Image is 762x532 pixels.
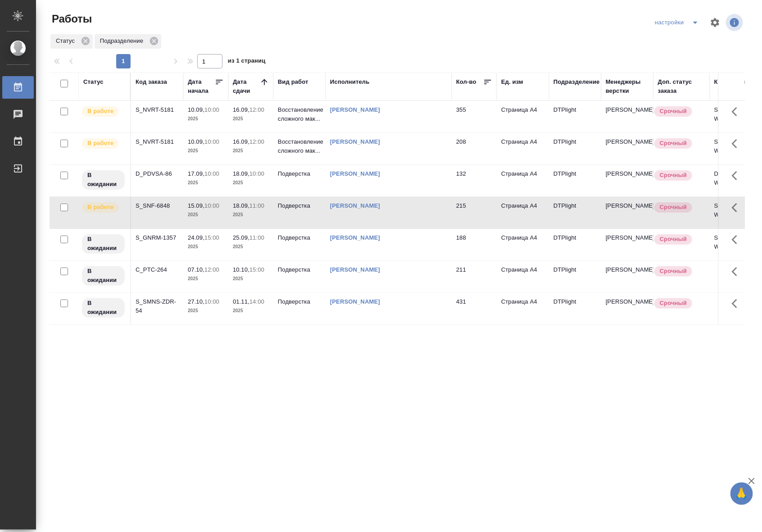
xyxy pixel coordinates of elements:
p: [PERSON_NAME] [606,169,649,178]
td: DTPlight [549,165,601,196]
td: 355 [452,101,497,132]
p: Подверстка [278,297,321,306]
div: split button [653,15,704,30]
p: 2025 [233,178,269,187]
a: [PERSON_NAME] [330,138,380,145]
p: 2025 [188,306,224,315]
td: DTPlight [549,101,601,132]
td: Страница А4 [497,197,549,228]
p: 12:00 [204,266,219,273]
p: 25.09, [233,234,249,241]
span: Посмотреть информацию [726,14,745,31]
p: 14:00 [249,298,264,305]
a: [PERSON_NAME] [330,170,380,177]
p: Подверстка [278,169,321,178]
div: S_SNF-6848 [136,201,179,210]
div: Код работы [714,77,749,86]
td: 208 [452,133,497,164]
p: 17.09, [188,170,204,177]
p: 2025 [233,210,269,219]
p: 01.11, [233,298,249,305]
td: DTPlight [549,133,601,164]
p: 16.09, [233,106,249,113]
p: Подверстка [278,201,321,210]
div: Исполнитель выполняет работу [81,105,126,118]
p: Срочный [660,171,687,180]
div: Дата начала [188,77,215,95]
td: Страница А4 [497,293,549,324]
p: Срочный [660,203,687,212]
p: Срочный [660,267,687,276]
td: 215 [452,197,497,228]
p: В ожидании [87,171,119,189]
p: 27.10, [188,298,204,305]
p: 2025 [188,178,224,187]
p: 2025 [188,242,224,251]
button: Здесь прячутся важные кнопки [726,229,748,250]
p: Статус [56,36,78,45]
p: В работе [87,107,113,116]
td: Страница А4 [497,229,549,260]
p: В работе [87,203,113,212]
p: 10:00 [204,138,219,145]
div: Ед. изм [501,77,523,86]
p: [PERSON_NAME] [606,137,649,146]
td: Страница А4 [497,133,549,164]
span: Работы [50,12,92,26]
p: 18.09, [233,170,249,177]
p: Срочный [660,107,687,116]
p: [PERSON_NAME] [606,201,649,210]
p: 10:00 [249,170,264,177]
p: 10:00 [204,298,219,305]
div: Исполнитель назначен, приступать к работе пока рано [81,297,126,318]
p: 10:00 [204,202,219,209]
div: Исполнитель назначен, приступать к работе пока рано [81,265,126,286]
p: 10.09, [188,138,204,145]
p: 11:00 [249,234,264,241]
a: [PERSON_NAME] [330,234,380,241]
p: 10.10, [233,266,249,273]
p: Восстановление сложного мак... [278,105,321,123]
div: Статус [50,34,93,49]
td: DTPlight [549,261,601,292]
button: Здесь прячутся важные кнопки [726,261,748,282]
p: В работе [87,139,113,148]
div: Подразделение [95,34,161,49]
p: 12:00 [249,138,264,145]
p: В ожидании [87,267,119,285]
button: Здесь прячутся важные кнопки [726,133,748,155]
button: 🙏 [730,482,753,505]
a: [PERSON_NAME] [330,106,380,113]
div: Кол-во [456,77,476,86]
p: В ожидании [87,235,119,253]
p: Срочный [660,139,687,148]
p: [PERSON_NAME] [606,265,649,274]
p: Срочный [660,299,687,308]
div: Дата сдачи [233,77,260,95]
p: 24.09, [188,234,204,241]
td: S_GNRM-1357-WK-021 [710,229,762,260]
p: 2025 [188,210,224,219]
button: Здесь прячутся важные кнопки [726,165,748,186]
p: 11:00 [249,202,264,209]
a: [PERSON_NAME] [330,298,380,305]
p: Подразделение [100,36,146,45]
p: 2025 [233,114,269,123]
p: 2025 [188,146,224,155]
span: из 1 страниц [228,55,266,68]
div: C_PTC-264 [136,265,179,274]
td: 188 [452,229,497,260]
td: DTPlight [549,197,601,228]
div: D_PDVSA-86 [136,169,179,178]
td: DTPlight [549,229,601,260]
p: 10.09, [188,106,204,113]
td: S_NVRT-5181-WK-015 [710,101,762,132]
div: S_NVRT-5181 [136,137,179,146]
td: DTPlight [549,293,601,324]
div: Исполнитель выполняет работу [81,201,126,214]
p: 2025 [233,242,269,251]
div: Исполнитель выполняет работу [81,137,126,150]
a: [PERSON_NAME] [330,266,380,273]
div: Менеджеры верстки [606,77,649,95]
td: Страница А4 [497,101,549,132]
